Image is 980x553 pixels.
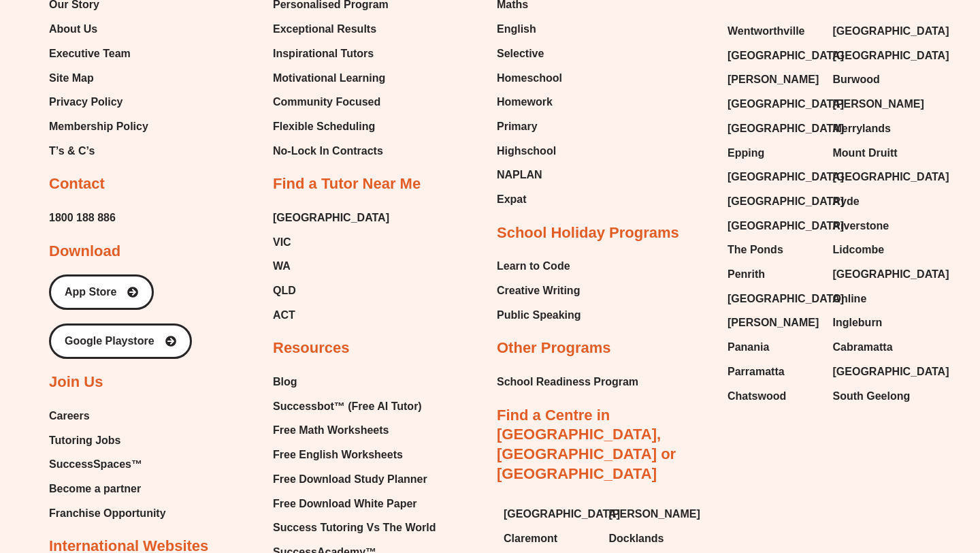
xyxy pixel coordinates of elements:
[273,396,436,417] a: Successbot™ (Free AI Tutor)
[49,454,166,475] a: SuccessSpaces™
[273,44,374,64] span: Inspirational Tutors
[833,118,891,139] span: Merrylands
[497,19,562,39] a: English
[728,21,819,42] a: Wentworthville
[728,167,819,187] a: [GEOGRAPHIC_DATA]
[273,420,389,441] span: Free Math Worksheets
[49,479,141,499] span: Become a partner
[273,44,389,64] a: Inspirational Tutors
[728,94,844,114] span: [GEOGRAPHIC_DATA]
[504,528,557,549] span: Claremont
[728,69,819,90] a: [PERSON_NAME]
[49,503,166,524] span: Franchise Opportunity
[497,338,611,358] h2: Other Programs
[728,337,769,358] span: Panania
[273,208,389,228] span: [GEOGRAPHIC_DATA]
[728,240,819,260] a: The Ponds
[833,362,949,382] span: [GEOGRAPHIC_DATA]
[497,141,562,161] a: Highschool
[728,386,786,407] span: Chatswood
[273,92,380,112] span: Community Focused
[497,165,562,185] a: NAPLAN
[833,337,925,358] a: Cabramatta
[273,469,436,490] a: Free Download Study Planner
[833,264,949,285] span: [GEOGRAPHIC_DATA]
[497,281,580,301] span: Creative Writing
[497,281,581,301] a: Creative Writing
[49,242,120,262] h2: Download
[728,21,805,42] span: Wentworthville
[728,264,765,285] span: Penrith
[49,19,148,39] a: About Us
[65,336,154,347] span: Google Playstore
[609,504,701,524] a: [PERSON_NAME]
[49,92,148,112] a: Privacy Policy
[728,118,819,139] a: [GEOGRAPHIC_DATA]
[273,494,436,514] a: Free Download White Paper
[833,313,925,333] a: Ingleburn
[273,305,389,326] a: ACT
[273,256,389,276] a: WA
[833,167,925,187] a: [GEOGRAPHIC_DATA]
[497,68,562,89] a: Homeschool
[49,141,148,161] a: T’s & C’s
[497,305,581,326] a: Public Speaking
[833,289,867,309] span: Online
[833,69,880,90] span: Burwood
[273,68,389,89] a: Motivational Learning
[728,191,819,212] a: [GEOGRAPHIC_DATA]
[728,362,785,382] span: Parramatta
[273,232,291,253] span: VIC
[49,208,116,228] a: 1800 188 886
[497,407,676,482] a: Find a Centre in [GEOGRAPHIC_DATA], [GEOGRAPHIC_DATA] or [GEOGRAPHIC_DATA]
[273,68,385,89] span: Motivational Learning
[728,313,819,333] a: [PERSON_NAME]
[49,430,120,451] span: Tutoring Jobs
[273,141,383,161] span: No-Lock In Contracts
[833,362,925,382] a: [GEOGRAPHIC_DATA]
[273,141,389,161] a: No-Lock In Contracts
[728,143,764,163] span: Epping
[497,256,570,276] span: Learn to Code
[497,372,638,392] span: School Readiness Program
[833,337,893,358] span: Cabramatta
[49,19,97,39] span: About Us
[49,174,105,194] h2: Contact
[833,118,925,139] a: Merrylands
[497,141,556,161] span: Highschool
[728,167,844,187] span: [GEOGRAPHIC_DATA]
[49,406,90,426] span: Careers
[504,504,595,524] a: [GEOGRAPHIC_DATA]
[273,372,436,392] a: Blog
[273,232,389,253] a: VIC
[728,240,783,260] span: The Ponds
[273,445,403,465] span: Free English Worksheets
[833,69,925,90] a: Burwood
[49,92,123,112] span: Privacy Policy
[504,504,620,524] span: [GEOGRAPHIC_DATA]
[49,116,148,137] span: Membership Policy
[609,528,664,549] span: Docklands
[49,430,166,451] a: Tutoring Jobs
[49,68,94,89] span: Site Map
[497,189,527,210] span: Expat
[728,362,819,382] a: Parramatta
[273,19,389,39] a: Exceptional Results
[273,445,436,465] a: Free English Worksheets
[273,256,291,276] span: WA
[49,323,192,359] a: Google Playstore
[833,386,925,407] a: South Geelong
[833,191,860,212] span: Ryde
[833,94,925,114] a: [PERSON_NAME]
[273,518,436,538] span: Success Tutoring Vs The World
[273,116,375,137] span: Flexible Scheduling
[747,399,980,553] iframe: Chat Widget
[833,240,885,260] span: Lidcombe
[273,494,417,514] span: Free Download White Paper
[833,46,949,66] span: [GEOGRAPHIC_DATA]
[833,240,925,260] a: Lidcombe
